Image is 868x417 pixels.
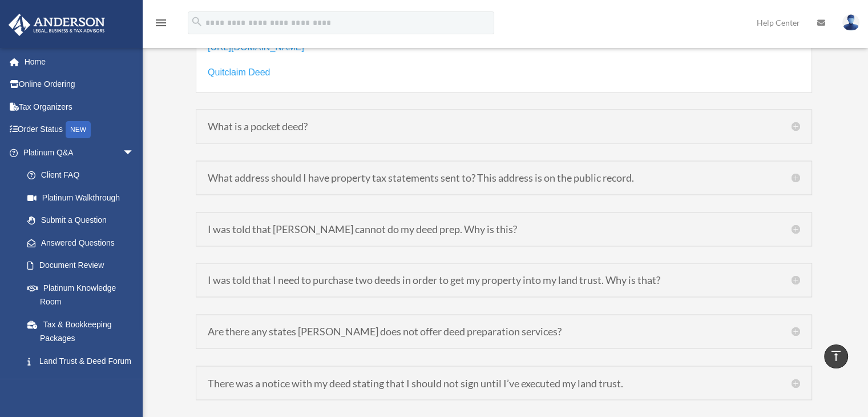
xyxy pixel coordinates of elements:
[123,141,146,165] span: arrow_drop_down
[8,95,151,118] a: Tax Organizers
[824,344,848,368] a: vertical_align_top
[8,141,151,164] a: Platinum Q&Aarrow_drop_down
[208,67,270,83] a: Quitclaim Deed
[208,224,800,234] h5: I was told that [PERSON_NAME] cannot do my deed prep. Why is this?
[842,14,859,31] img: User Pic
[16,231,151,254] a: Answered Questions
[16,313,151,350] a: Tax & Bookkeeping Packages
[208,42,304,52] span: [URL][DOMAIN_NAME]
[16,254,151,277] a: Document Review
[208,326,800,336] h5: Are there any states [PERSON_NAME] does not offer deed preparation services?
[191,15,203,28] i: search
[208,67,270,77] span: Quitclaim Deed
[16,276,151,313] a: Platinum Knowledge Room
[8,118,151,142] a: Order StatusNEW
[829,349,843,363] i: vertical_align_top
[16,372,151,395] a: Portal Feedback
[16,350,146,372] a: Land Trust & Deed Forum
[8,73,151,96] a: Online Ordering
[154,16,168,30] i: menu
[16,209,151,232] a: Submit a Question
[208,378,800,388] h5: There was a notice with my deed stating that I should not sign until I’ve executed my land trust.
[154,20,168,30] a: menu
[8,50,151,73] a: Home
[66,121,91,138] div: NEW
[5,14,108,36] img: Anderson Advisors Platinum Portal
[208,275,800,285] h5: I was told that I need to purchase two deeds in order to get my property into my land trust. Why ...
[208,121,800,131] h5: What is a pocket deed?
[16,186,151,209] a: Platinum Walkthrough
[208,173,800,183] h5: What address should I have property tax statements sent to? This address is on the public record.
[208,42,304,58] a: [URL][DOMAIN_NAME]
[16,164,151,187] a: Client FAQ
